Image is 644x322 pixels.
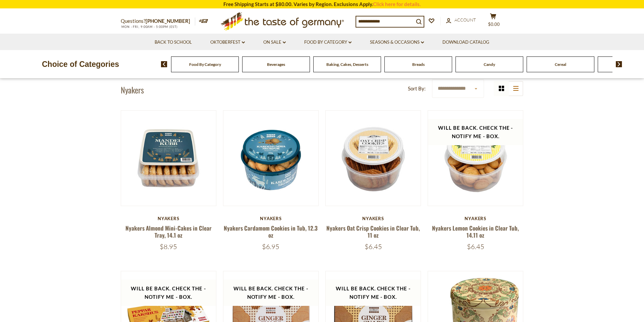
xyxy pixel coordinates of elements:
[121,25,178,29] span: MON - FRI, 9:00AM - 5:00PM (EST)
[488,22,500,27] span: $0.00
[125,224,212,239] a: Nyakers Almond Mini-Cakes in Clear Tray, 14.1 oz
[373,1,421,7] a: Click here for details.
[121,17,195,26] p: Questions?
[365,242,382,251] span: $6.45
[432,224,519,239] a: Nyakers Lemon Cookies in Clear Tub, 14.11 oz
[267,62,285,67] a: Beverages
[555,62,566,67] a: Cereal
[121,216,216,221] div: Nyakers
[408,84,426,93] label: Sort By:
[161,61,167,67] img: previous arrow
[428,111,523,206] img: Nyakers Lemon Cookies
[326,62,368,67] a: Baking, Cakes, Desserts
[121,111,216,206] img: Nyakers Almond-Mini Cakes
[210,39,245,46] a: Oktoberfest
[616,61,622,67] img: next arrow
[223,111,318,206] img: Nyakers Cardamom Cookies
[223,216,319,221] div: Nyakers
[224,224,318,239] a: Nyakers Cardamom Cookies in Tub, 12.3 oz
[155,39,192,46] a: Back to School
[304,39,352,46] a: Food By Category
[467,242,484,251] span: $6.45
[412,62,425,67] a: Breads
[326,111,421,206] img: Nyakers Oat Crisp Cookies
[160,242,177,251] span: $8.95
[189,62,221,67] a: Food By Category
[326,224,420,239] a: Nyakers Oat Crisp Cookies in Clear Tub, 11 oz
[370,39,424,46] a: Seasons & Occasions
[263,39,286,46] a: On Sale
[121,85,144,95] h1: Nyakers
[483,13,503,30] button: $0.00
[146,18,190,24] a: [PHONE_NUMBER]
[428,216,523,221] div: Nyakers
[484,62,495,67] a: Candy
[442,39,489,46] a: Download Catalog
[454,17,476,23] span: Account
[325,216,421,221] div: Nyakers
[262,242,279,251] span: $6.95
[446,16,476,24] a: Account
